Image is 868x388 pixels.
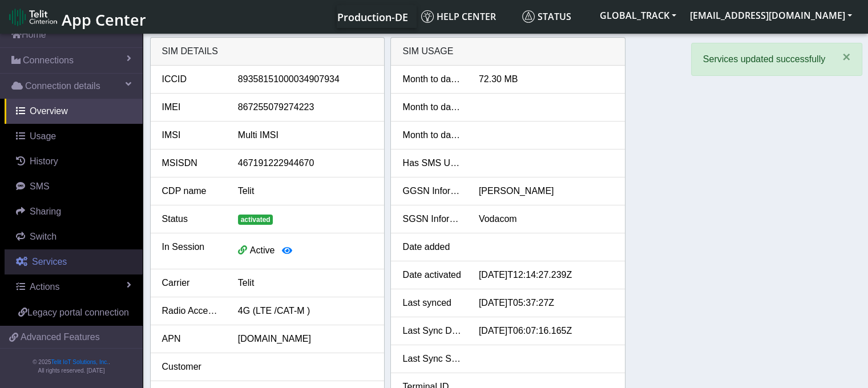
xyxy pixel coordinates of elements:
[229,72,382,86] div: 89358151000034907934
[518,5,593,28] a: Status
[154,240,229,262] div: In Session
[470,212,623,226] div: Vodacom
[337,10,408,24] span: Production-DE
[5,249,143,274] a: Services
[394,268,470,282] div: Date activated
[23,54,74,67] span: Connections
[30,207,61,216] span: Sharing
[154,128,229,142] div: IMSI
[154,100,229,114] div: IMEI
[470,268,623,282] div: [DATE]T12:14:27.239Z
[5,274,143,300] a: Actions
[394,184,470,198] div: GGSN Information
[229,184,382,198] div: Telit
[9,8,57,26] img: logo-telit-cinterion-gw-new.png
[154,184,229,198] div: CDP name
[154,276,229,290] div: Carrier
[421,10,434,23] img: knowledge.svg
[394,128,470,142] div: Month to date voice
[703,52,825,66] p: Services updated successfully
[417,5,518,28] a: Help center
[470,72,623,86] div: 72.30 MB
[154,212,229,226] div: Status
[470,296,623,310] div: [DATE]T05:37:27Z
[394,72,470,86] div: Month to date data
[5,99,143,124] a: Overview
[394,100,470,114] div: Month to date SMS
[30,156,58,166] span: History
[5,174,143,199] a: SMS
[229,276,382,290] div: Telit
[337,5,407,28] a: Your current platform instance
[394,212,470,226] div: SGSN Information
[154,360,229,374] div: Customer
[21,330,100,344] span: Advanced Features
[51,359,108,365] a: Telit IoT Solutions, Inc.
[9,5,144,29] a: App Center
[154,304,229,318] div: Radio Access Tech
[27,308,129,317] span: Legacy portal connection
[274,240,300,262] button: View session details
[229,156,382,170] div: 467191222944670
[842,49,850,64] span: ×
[229,332,382,346] div: [DOMAIN_NAME]
[522,10,535,23] img: status.svg
[238,215,273,225] span: activated
[421,10,496,23] span: Help center
[30,181,50,191] span: SMS
[250,245,275,255] span: Active
[394,240,470,254] div: Date added
[151,38,385,66] div: SIM details
[30,106,68,116] span: Overview
[229,128,382,142] div: Multi IMSI
[683,5,859,26] button: [EMAIL_ADDRESS][DOMAIN_NAME]
[394,296,470,310] div: Last synced
[5,124,143,149] a: Usage
[30,232,56,241] span: Switch
[391,38,625,66] div: SIM Usage
[154,332,229,346] div: APN
[30,282,59,292] span: Actions
[5,149,143,174] a: History
[831,43,862,71] button: Close
[394,324,470,338] div: Last Sync Data Usage
[30,131,56,141] span: Usage
[154,156,229,170] div: MSISDN
[154,72,229,86] div: ICCID
[25,79,100,93] span: Connection details
[394,156,470,170] div: Has SMS Usage
[5,199,143,224] a: Sharing
[522,10,571,23] span: Status
[470,184,623,198] div: [PERSON_NAME]
[62,9,146,30] span: App Center
[32,257,67,266] span: Services
[394,352,470,366] div: Last Sync SMS Usage
[5,224,143,249] a: Switch
[229,100,382,114] div: 867255079274223
[470,324,623,338] div: [DATE]T06:07:16.165Z
[593,5,683,26] button: GLOBAL_TRACK
[229,304,382,318] div: 4G (LTE /CAT-M )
